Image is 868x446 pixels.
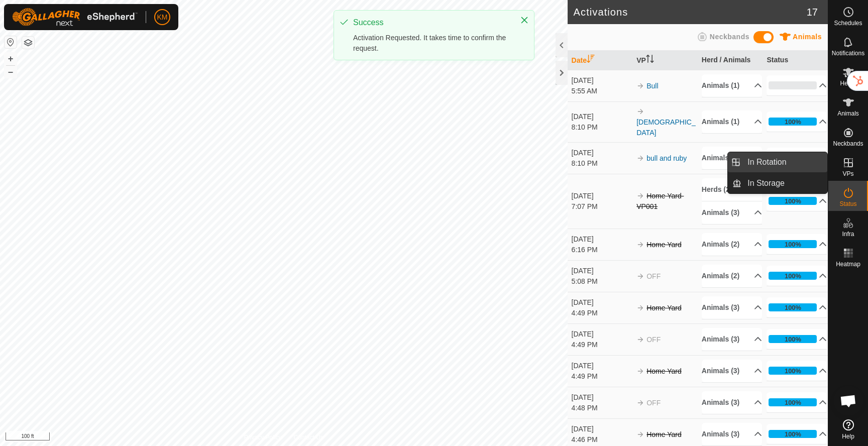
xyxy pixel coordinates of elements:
div: [DATE] [572,75,632,86]
span: Animals [793,33,822,41]
p-accordion-header: Animals (1) [702,110,762,133]
div: 4:46 PM [572,434,632,445]
p-sorticon: Activate to sort [646,56,654,64]
img: arrow [636,430,644,438]
p-accordion-header: Animals (3) [702,423,762,445]
div: 0% [769,81,817,89]
a: Privacy Policy [244,433,282,442]
div: Success [353,17,510,29]
p-accordion-header: 100% [767,234,827,254]
a: bull and ruby [646,154,687,162]
div: 100% [785,398,801,407]
span: Infra [842,231,854,237]
p-accordion-header: Animals (1) [702,74,762,97]
div: Activation Requested. It takes time to confirm the request. [353,33,510,54]
span: In Storage [747,177,785,189]
p-accordion-header: 100% [767,392,827,412]
p-accordion-header: Animals (3) [702,391,762,414]
s: Home Yard [646,304,682,312]
a: Bull [646,82,658,90]
span: Neckbands [710,33,749,41]
div: 100% [769,197,817,205]
button: Map Layers [22,37,34,49]
th: Herd / Animals [698,51,763,70]
p-accordion-header: Animals (2) [702,265,762,287]
div: [DATE] [572,424,632,434]
span: OFF [646,336,661,344]
a: In Storage [741,173,827,193]
div: 100% [785,196,801,206]
span: Neckbands [833,141,863,147]
div: 100% [769,430,817,438]
button: + [5,53,17,65]
p-accordion-header: Animals (2) [702,233,762,256]
p-accordion-header: 0% [767,75,827,95]
div: [DATE] [572,297,632,308]
div: 8:10 PM [572,122,632,133]
span: KM [157,12,168,23]
span: Status [839,201,856,207]
div: 5:08 PM [572,276,632,287]
p-accordion-header: 100% [767,148,827,168]
span: OFF [646,272,661,280]
span: 17 [807,5,818,20]
img: arrow [636,336,644,344]
a: Help [828,415,868,443]
div: 4:49 PM [572,371,632,382]
th: Date [568,51,633,70]
img: Gallagher Logo [12,8,138,26]
div: 100% [785,366,801,376]
div: [DATE] [572,392,632,403]
img: arrow [636,241,644,249]
p-accordion-header: Animals (3) [702,296,762,319]
img: arrow [636,272,644,280]
span: Schedules [834,20,862,26]
p-accordion-header: Herds (2) [702,178,762,201]
div: 6:16 PM [572,245,632,255]
div: [DATE] [572,361,632,371]
p-accordion-header: 100% [767,297,827,317]
div: 100% [785,334,801,344]
span: In Rotation [747,156,786,168]
div: 100% [769,335,817,343]
span: Animals [837,110,859,117]
img: arrow [636,304,644,312]
div: 100% [769,303,817,311]
div: [DATE] [572,329,632,340]
div: [DATE] [572,191,632,201]
div: [DATE] [572,148,632,158]
span: Herds [840,80,856,86]
img: arrow [636,107,644,116]
div: 100% [785,303,801,312]
img: arrow [636,367,644,375]
div: 100% [769,367,817,375]
div: 100% [785,240,801,249]
p-sorticon: Activate to sort [587,56,595,64]
th: VP [632,51,698,70]
p-accordion-header: Animals (2) [702,147,762,169]
a: In Rotation [741,152,827,172]
div: 100% [769,398,817,406]
li: In Storage [728,173,827,193]
p-accordion-header: 100% [767,329,827,349]
p-accordion-header: 100% [767,361,827,381]
p-accordion-header: 100% [767,266,827,286]
h2: Activations [574,6,807,18]
div: 8:10 PM [572,158,632,169]
div: 100% [785,429,801,439]
span: Heatmap [836,261,860,267]
p-accordion-header: Animals (3) [702,201,762,224]
button: – [5,66,17,78]
div: Open chat [833,386,863,416]
s: Home Yard [646,367,682,375]
p-accordion-header: Animals (3) [702,328,762,351]
span: VPs [842,171,853,177]
span: Help [842,433,854,439]
div: 100% [785,271,801,281]
p-accordion-header: 100% [767,191,827,211]
div: 100% [769,240,817,248]
s: Home Yard [646,241,682,249]
img: arrow [636,154,644,162]
div: 4:49 PM [572,308,632,318]
div: 7:07 PM [572,201,632,212]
